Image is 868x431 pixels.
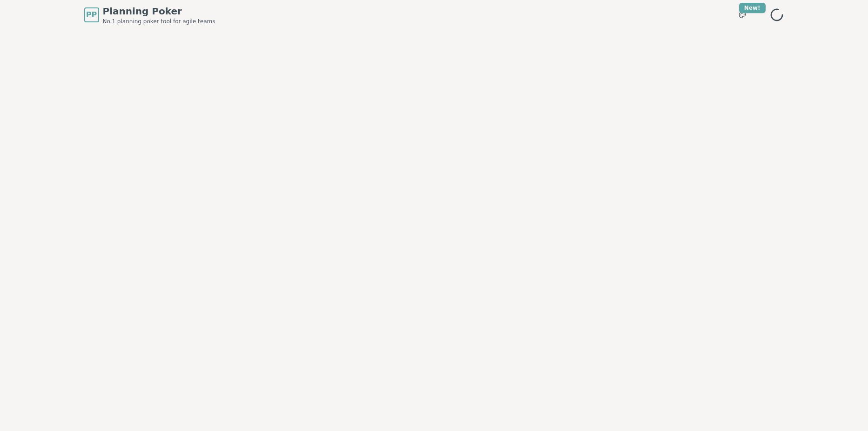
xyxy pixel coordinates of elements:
[734,7,751,23] button: New!
[739,3,766,13] div: New!
[103,5,215,18] span: Planning Poker
[84,5,215,25] a: PPPlanning PokerNo.1 planning poker tool for agile teams
[103,18,215,25] span: No.1 planning poker tool for agile teams
[86,9,97,20] span: PP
